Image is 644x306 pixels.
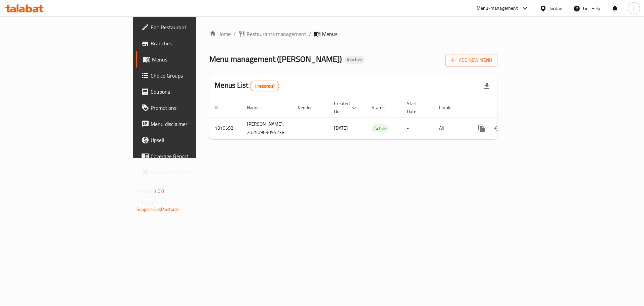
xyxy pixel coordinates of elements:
[407,99,426,116] span: Start Date
[334,124,348,132] span: [DATE]
[250,81,279,91] div: Total records count
[479,78,495,94] div: Export file
[633,5,634,12] span: I
[434,118,468,139] td: All
[372,125,389,132] span: Active
[136,68,241,84] a: Choice Groups
[136,132,241,148] a: Upsell
[334,99,358,116] span: Created On
[151,72,235,80] span: Choice Groups
[451,56,492,64] span: Add New Menu
[136,51,241,68] a: Menus
[136,19,241,35] a: Edit Restaurant
[151,23,235,31] span: Edit Restaurant
[468,97,543,118] th: Actions
[151,136,235,144] span: Upsell
[209,30,497,38] nav: breadcrumb
[151,88,235,96] span: Coupons
[136,35,241,51] a: Branches
[136,116,241,132] a: Menu disclaimer
[154,187,164,195] span: 1.0.0
[247,103,267,112] span: Name
[477,4,518,12] div: Menu-management
[298,103,321,112] span: Vendor
[445,54,497,67] button: Add New Menu
[247,30,306,38] span: Restaurants management
[215,103,227,112] span: ID
[241,118,292,139] td: [PERSON_NAME], 20250909095238
[137,198,167,207] span: Get support on:
[136,148,241,164] a: Coverage Report
[344,57,365,62] span: Inactive
[474,120,490,136] button: more
[151,104,235,112] span: Promotions
[209,51,342,67] span: Menu management ( [PERSON_NAME] )
[209,97,543,139] table: enhanced table
[136,100,241,116] a: Promotions
[549,5,562,12] div: Jordan
[215,80,279,91] h2: Menus List
[136,84,241,100] a: Coupons
[151,120,235,128] span: Menu disclaimer
[372,124,389,132] div: Active
[372,103,393,112] span: Status
[152,55,235,63] span: Menus
[137,187,153,195] span: Version:
[238,30,306,38] a: Restaurants management
[401,118,434,139] td: -
[151,152,235,160] span: Coverage Report
[309,30,311,38] li: /
[322,30,337,38] span: Menus
[151,39,235,47] span: Branches
[250,83,279,89] span: 1 record(s)
[439,103,460,112] span: Locale
[137,205,179,214] a: Support.OpsPlatform
[151,168,235,176] span: Grocery Checklist
[344,56,365,64] div: Inactive
[136,164,241,180] a: Grocery Checklist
